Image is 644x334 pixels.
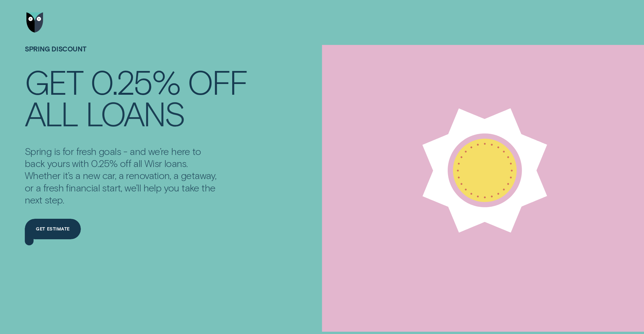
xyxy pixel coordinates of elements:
a: Get estimate [25,219,81,239]
div: all [25,98,78,129]
h1: SPRING DISCOUNT [25,45,247,65]
div: Get [25,66,82,97]
div: loans [85,98,184,129]
h4: Get 0.25% off all loans [25,65,247,128]
div: 0.25% [90,66,180,97]
div: off [187,66,247,97]
p: Spring is for fresh goals - and we’re here to back yours with 0.25% off all Wisr loans. Whether i... [25,145,220,206]
img: Wisr [26,12,43,33]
